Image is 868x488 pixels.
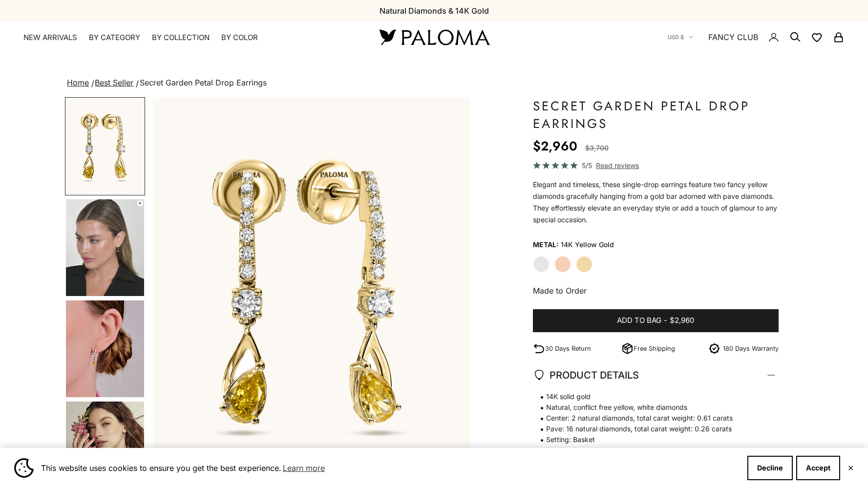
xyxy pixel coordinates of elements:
[89,33,140,42] summary: By Category
[65,299,145,398] button: Go to item 5
[41,461,740,475] span: This website uses cookies to ensure you get the best experience.
[847,465,854,471] button: Close
[66,300,144,397] img: #YellowGold #RoseGold #WhiteGold
[152,33,210,42] summary: By Collection
[95,78,133,87] a: Best Seller
[668,21,845,53] nav: Secondary navigation
[65,198,145,297] button: Go to item 4
[533,309,779,333] button: Add to bag-$2,960
[796,456,840,480] button: Accept
[617,315,661,327] span: Add to bag
[670,315,694,327] span: $2,960
[533,434,769,445] span: Setting: Basket
[561,237,614,252] variant-option-value: 14K Yellow Gold
[582,160,592,171] span: 5/5
[23,33,356,42] nav: Primary navigation
[533,284,779,297] p: Made to Order
[67,78,89,87] a: Home
[533,136,577,156] sale-price: $2,960
[65,76,803,90] nav: breadcrumbs
[533,424,769,434] span: Pave: 16 natural diamonds, total carat weight: 0.26 carats
[533,445,769,456] span: Length: 23mm
[668,33,684,42] span: USD $
[708,31,758,43] a: FANCY CLUB
[585,142,609,154] compare-at-price: $3,700
[747,456,793,480] button: Decline
[533,357,779,393] summary: PRODUCT DETAILS
[634,343,675,354] p: Free Shipping
[668,33,694,42] button: USD $
[533,160,779,171] a: 5/5 Read reviews
[66,199,144,296] img: #YellowGold #RoseGold #WhiteGold
[14,458,34,478] img: Cookie banner
[380,4,489,17] p: Natural Diamonds & 14K Gold
[140,78,267,87] span: Secret Garden Petal Drop Earrings
[23,33,77,42] a: NEW ARRIVALS
[545,343,591,354] p: 30 Days Return
[533,402,769,413] span: Natural, conflict free yellow, white diamonds
[281,461,326,475] a: Learn more
[533,391,769,402] span: 14K solid gold
[533,413,769,424] span: Center: 2 natural diamonds, total carat weight: 0.61 carats
[533,97,779,132] h1: Secret Garden Petal Drop Earrings
[533,237,559,252] legend: Metal:
[723,343,779,354] p: 180 Days Warranty
[66,98,144,194] img: #YellowGold
[221,33,258,42] summary: By Color
[65,97,145,195] button: Go to item 3
[533,179,779,226] p: Elegant and timeless, these single-drop earrings feature two fancy yellow diamonds gracefully han...
[596,160,639,171] span: Read reviews
[533,367,639,383] span: PRODUCT DETAILS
